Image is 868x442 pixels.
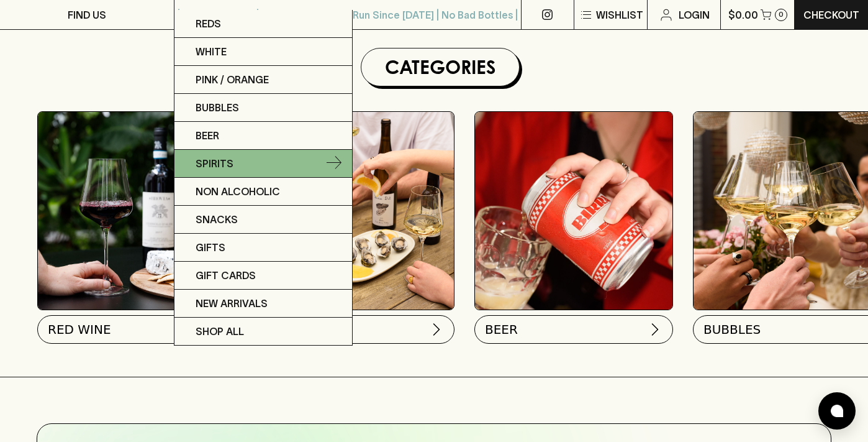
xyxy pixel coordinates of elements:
[196,184,280,199] p: Non Alcoholic
[174,262,352,290] a: Gift Cards
[196,324,244,339] p: SHOP ALL
[196,212,238,227] p: Snacks
[174,94,352,122] a: Bubbles
[196,44,227,59] p: White
[174,178,352,206] a: Non Alcoholic
[196,296,268,311] p: New Arrivals
[196,240,225,255] p: Gifts
[174,318,352,345] a: SHOP ALL
[174,234,352,262] a: Gifts
[174,10,352,38] a: Reds
[174,122,352,150] a: Beer
[174,290,352,318] a: New Arrivals
[174,38,352,66] a: White
[174,150,352,178] a: Spirits
[196,268,256,283] p: Gift Cards
[174,66,352,94] a: Pink / Orange
[196,16,221,31] p: Reds
[196,100,239,115] p: Bubbles
[196,156,233,171] p: Spirits
[196,72,269,87] p: Pink / Orange
[831,405,843,417] img: bubble-icon
[174,206,352,234] a: Snacks
[196,128,219,143] p: Beer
